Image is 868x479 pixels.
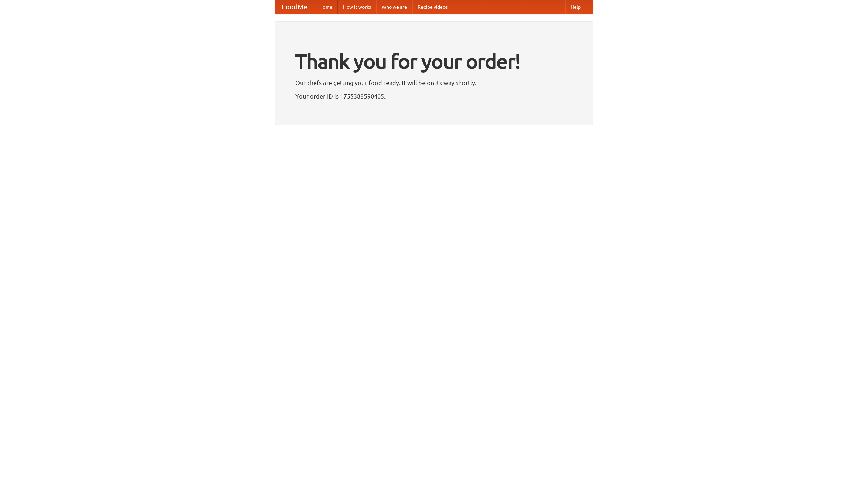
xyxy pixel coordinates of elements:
p: Our chefs are getting your food ready. It will be on its way shortly. [295,78,573,88]
h1: Thank you for your order! [295,45,573,78]
a: Help [565,0,586,14]
a: FoodMe [275,0,314,14]
a: Recipe videos [412,0,453,14]
p: Your order ID is 1755388590405. [295,91,573,101]
a: How it works [338,0,376,14]
a: Home [314,0,338,14]
a: Who we are [376,0,412,14]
